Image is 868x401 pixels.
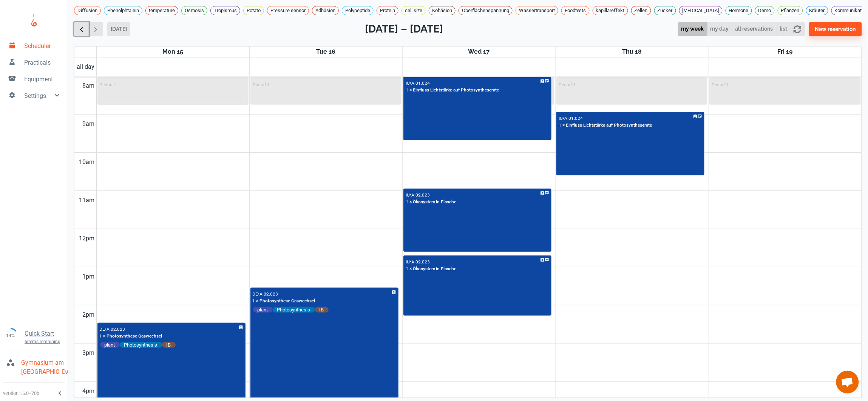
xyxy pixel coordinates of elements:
[559,82,576,87] p: Period 1
[81,305,96,324] div: 2pm
[81,382,96,401] div: 4pm
[406,259,411,265] p: IU •
[81,344,96,362] div: 3pm
[365,21,443,37] h2: [DATE] – [DATE]
[732,22,777,36] button: all reservations
[74,7,100,14] span: Diffusion
[211,7,240,14] span: Tropismus
[88,22,103,36] button: Next week
[593,6,628,15] div: kapillareffekt
[459,6,513,15] div: Oberflächenspannung
[74,6,101,15] div: Diffusion
[836,371,859,393] div: Chat öffnen
[253,291,260,297] p: DE •
[726,6,752,15] div: Hormone
[244,7,264,14] span: Potato
[707,22,732,36] button: my day
[411,81,430,86] p: A.01.024
[809,22,862,36] button: New reservation
[104,7,142,14] span: Phenolphtalein
[778,7,803,14] span: Pflanzen
[755,6,775,15] div: Demo
[342,7,373,14] span: Polypeptide
[406,192,411,198] p: IU •
[776,46,794,57] a: September 19, 2025
[210,6,240,15] div: Tropismus
[107,22,130,36] button: [DATE]
[377,6,398,15] div: Protein
[406,81,411,86] p: IU •
[342,6,374,15] div: Polypeptide
[253,298,315,305] p: 1 × Photosynthese Gaswechsel
[81,267,96,286] div: 1pm
[260,291,278,297] p: A.02.023
[680,7,722,14] span: [MEDICAL_DATA]
[273,307,315,313] span: Photosynthesis
[182,7,207,14] span: Osmosis
[562,7,589,14] span: Foodtests
[776,22,791,36] button: list
[312,7,338,14] span: Adhäsion
[593,7,628,14] span: kapillareffekt
[78,153,96,172] div: 10am
[632,7,651,14] span: Zellen
[161,46,185,57] a: September 15, 2025
[267,7,309,14] span: Pressure sensor
[104,6,142,15] div: Phenolphtalein
[679,6,723,15] div: [MEDICAL_DATA]
[726,7,752,14] span: Hormone
[678,22,707,36] button: my week
[181,6,207,15] div: Osmosis
[315,46,337,57] a: September 16, 2025
[120,342,162,348] span: Photosynthesis
[81,115,96,133] div: 9am
[100,342,120,348] span: plant
[107,327,125,332] p: A.02.023
[402,6,426,15] div: cell size
[253,82,270,87] p: Period 1
[654,6,676,15] div: Zucker
[712,82,729,87] p: Period 1
[162,342,176,348] span: IB
[790,22,805,36] button: refresh
[806,7,828,14] span: Kräuter
[76,62,96,71] span: all-day
[78,191,96,210] div: 11am
[145,6,178,15] div: temperature
[406,199,457,206] p: 1 × Ökosystem in Flasche
[100,327,107,332] p: DE •
[406,87,499,94] p: 1 × Einfluss Lichtstärke auf Photosyntheserate
[100,82,117,87] p: Period 1
[74,22,89,36] button: Previous week
[411,259,430,265] p: A.02.023
[561,6,590,15] div: Foodtests
[81,76,96,95] div: 8am
[466,46,491,57] a: September 17, 2025
[429,7,455,14] span: Kohäsion
[564,116,583,121] p: A.01.024
[312,6,339,15] div: Adhäsion
[411,192,430,198] p: A.02.023
[243,6,264,15] div: Potato
[100,333,162,340] p: 1 × Photosynthese Gaswechsel
[516,7,558,14] span: Wassertransport
[429,6,456,15] div: Kohäsion
[267,6,309,15] div: Pressure sensor
[315,307,329,313] span: IB
[621,46,643,57] a: September 18, 2025
[655,7,676,14] span: Zucker
[559,116,564,121] p: IU •
[78,229,96,248] div: 12pm
[406,266,457,272] p: 1 × Ökosystem in Flasche
[631,6,651,15] div: Zellen
[253,307,273,313] span: plant
[402,7,425,14] span: cell size
[377,7,398,14] span: Protein
[778,6,803,15] div: Pflanzen
[559,122,652,129] p: 1 × Einfluss Lichtstärke auf Photosyntheserate
[755,7,774,14] span: Demo
[806,6,828,15] div: Kräuter
[516,6,558,15] div: Wassertransport
[459,7,512,14] span: Oberflächenspannung
[146,7,178,14] span: temperature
